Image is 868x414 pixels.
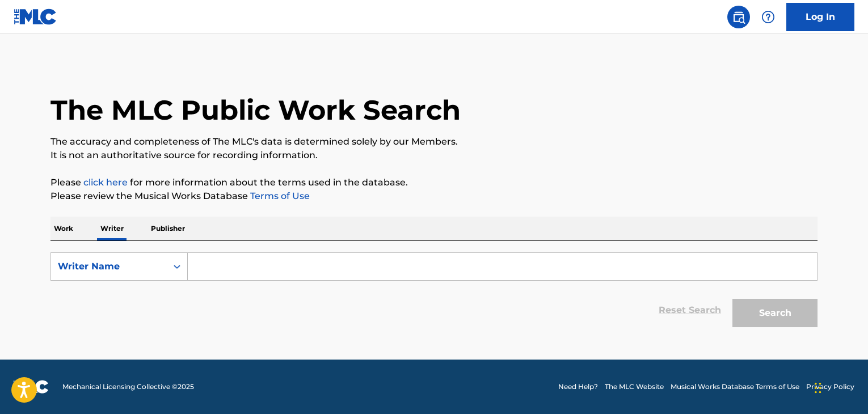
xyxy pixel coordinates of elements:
p: Please for more information about the terms used in the database. [50,176,818,189]
a: Terms of Use [248,191,310,201]
p: Publisher [148,217,188,240]
a: Log In [786,3,854,31]
p: Writer [97,217,127,240]
img: help [761,10,775,24]
div: Writer Name [58,260,160,273]
a: The MLC Website [605,382,664,392]
iframe: Chat Widget [811,360,868,414]
a: Musical Works Database Terms of Use [671,382,799,392]
p: Work [50,217,77,240]
img: search [732,10,745,24]
h1: The MLC Public Work Search [50,93,461,127]
img: MLC Logo [14,9,57,25]
div: Drag [815,371,821,405]
a: Public Search [727,6,750,28]
a: click here [83,177,128,188]
p: The accuracy and completeness of The MLC's data is determined solely by our Members. [50,135,818,149]
a: Need Help? [558,382,598,392]
a: Privacy Policy [806,382,854,392]
span: Mechanical Licensing Collective © 2025 [62,382,194,392]
img: logo [14,380,49,394]
form: Search Form [50,252,818,333]
p: It is not an authoritative source for recording information. [50,149,818,162]
div: Help [757,6,779,28]
p: Please review the Musical Works Database [50,189,818,203]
